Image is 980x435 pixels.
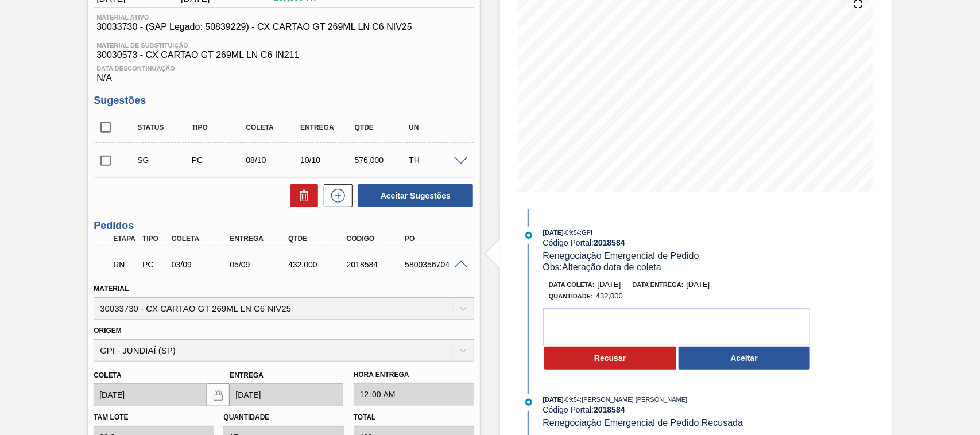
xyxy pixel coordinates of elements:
div: 5800356704 [402,260,467,269]
div: Entrega [227,235,292,243]
label: Entrega [230,371,264,379]
img: atual [525,399,532,406]
span: Renegociação Emergencial de Pedido Recusada [543,418,743,428]
span: Material de Substituição [96,42,471,49]
label: Quantidade [223,413,269,421]
button: locked [207,383,230,406]
div: Qtde [352,123,412,131]
div: Tipo [140,235,169,243]
div: UN [406,123,466,131]
p: RN [113,260,137,269]
div: Código [344,235,409,243]
span: 30033730 - (SAP Legado: 50839229) - CX CARTAO GT 269ML LN C6 NIV25 [96,22,412,32]
label: Coleta [94,371,121,379]
div: 576,000 [352,156,412,165]
span: Material ativo [96,14,412,21]
h3: Pedidos [94,220,474,232]
label: Hora Entrega [354,367,474,383]
strong: 2018584 [594,238,625,247]
div: Código Portal: [543,238,816,247]
div: 03/09/2025 [169,260,234,269]
span: [DATE] [598,280,621,289]
span: - 09:54 [564,397,580,403]
span: Quantidade : [549,293,593,300]
label: Origem [94,327,122,335]
div: Entrega [297,123,357,131]
button: Aceitar [679,347,811,370]
div: 432,000 [285,260,350,269]
input: dd/mm/yyyy [94,383,207,406]
div: 05/09/2025 [227,260,292,269]
div: Pedido de Compra [189,156,249,165]
img: locked [211,388,225,402]
strong: 2018584 [594,405,625,414]
span: Data coleta: [549,281,595,288]
img: atual [525,232,532,239]
input: dd/mm/yyyy [230,383,343,406]
span: 432,000 [596,292,623,300]
span: [DATE] [687,280,710,289]
div: Etapa [110,235,140,243]
label: Total [354,413,376,421]
span: Data Descontinuação [96,65,471,72]
span: Renegociação Emergencial de Pedido [543,251,699,261]
div: TH [406,156,466,165]
div: N/A [94,60,474,83]
div: 2018584 [344,260,409,269]
span: : GPI [580,229,592,236]
div: Aceitar Sugestões [353,183,474,208]
span: : [PERSON_NAME] [PERSON_NAME] [580,396,687,403]
div: Coleta [169,235,234,243]
div: Pedido de Compra [140,260,169,269]
div: Sugestão Criada [134,156,194,165]
label: Tam lote [94,413,128,421]
div: 10/10/2025 [297,156,357,165]
div: Excluir Sugestões [285,184,318,207]
span: Data entrega: [633,281,684,288]
span: [DATE] [543,229,564,236]
span: 30030573 - CX CARTAO GT 269ML LN C6 IN211 [96,50,471,60]
div: PO [402,235,467,243]
span: [DATE] [543,396,564,403]
span: - 09:54 [564,230,580,236]
div: 08/10/2025 [243,156,303,165]
div: Em renegociação [110,252,140,277]
div: Tipo [189,123,249,131]
div: Status [134,123,194,131]
div: Coleta [243,123,303,131]
button: Recusar [544,347,676,370]
span: Obs: Alteração data de coleta [543,262,661,272]
button: Aceitar Sugestões [358,184,473,207]
label: Material [94,285,129,293]
div: Código Portal: [543,405,816,414]
div: Nova sugestão [318,184,353,207]
div: Qtde [285,235,350,243]
h3: Sugestões [94,95,474,107]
